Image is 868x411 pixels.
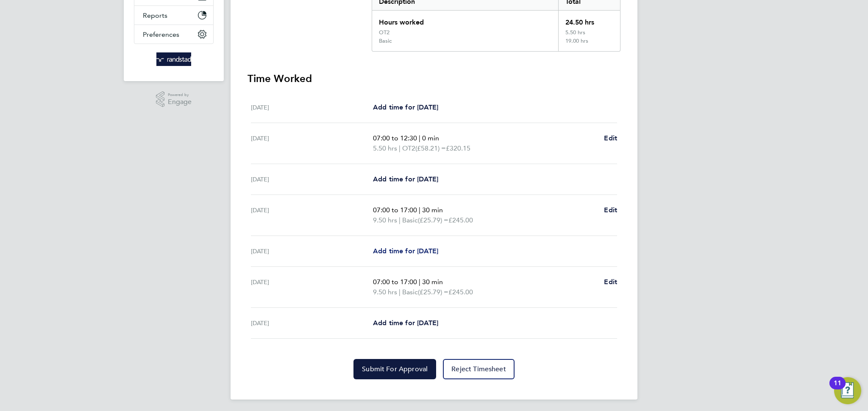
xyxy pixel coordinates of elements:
[604,205,617,215] a: Edit
[834,383,841,394] div: 11
[418,288,448,296] span: (£25.79) =
[373,246,438,256] a: Add time for [DATE]
[143,30,179,38] span: Preferences
[251,133,373,153] div: [DATE]
[422,134,439,142] span: 0 min
[373,319,438,327] span: Add time for [DATE]
[251,174,373,184] div: [DATE]
[419,278,420,286] span: |
[558,29,620,38] div: 5.50 hrs
[604,278,617,286] span: Edit
[604,133,617,143] a: Edit
[558,38,620,51] div: 19.00 hrs
[134,52,214,66] a: Go to home page
[422,206,443,214] span: 30 min
[373,318,438,328] a: Add time for [DATE]
[402,215,418,225] span: Basic
[248,72,620,85] h3: Time Worked
[373,278,417,286] span: 07:00 to 17:00
[373,288,397,296] span: 9.50 hrs
[134,25,213,44] button: Preferences
[372,11,558,29] div: Hours worked
[373,102,438,112] a: Add time for [DATE]
[362,365,428,373] span: Submit For Approval
[402,143,415,153] span: OT2
[143,11,167,19] span: Reports
[399,288,401,296] span: |
[399,144,401,152] span: |
[451,365,506,373] span: Reject Timesheet
[373,216,397,224] span: 9.50 hrs
[251,246,373,256] div: [DATE]
[251,318,373,328] div: [DATE]
[168,99,192,106] span: Engage
[373,134,417,142] span: 07:00 to 12:30
[251,102,373,112] div: [DATE]
[448,288,473,296] span: £245.00
[373,247,438,255] span: Add time for [DATE]
[604,134,617,142] span: Edit
[373,103,438,111] span: Add time for [DATE]
[422,278,443,286] span: 30 min
[418,216,448,224] span: (£25.79) =
[419,134,420,142] span: |
[379,38,392,44] div: Basic
[419,206,420,214] span: |
[168,91,192,99] span: Powered by
[446,144,470,152] span: £320.15
[156,91,192,107] a: Powered byEngage
[834,377,861,404] button: Open Resource Center, 11 new notifications
[415,144,446,152] span: (£58.21) =
[604,277,617,287] a: Edit
[353,359,436,379] button: Submit For Approval
[373,174,438,184] a: Add time for [DATE]
[558,11,620,29] div: 24.50 hrs
[379,29,389,36] div: OT2
[443,359,515,379] button: Reject Timesheet
[399,216,401,224] span: |
[448,216,473,224] span: £245.00
[604,206,617,214] span: Edit
[134,6,213,25] button: Reports
[373,206,417,214] span: 07:00 to 17:00
[373,144,397,152] span: 5.50 hrs
[402,287,418,297] span: Basic
[251,277,373,297] div: [DATE]
[373,175,438,183] span: Add time for [DATE]
[156,52,192,66] img: randstad-logo-retina.png
[251,205,373,225] div: [DATE]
